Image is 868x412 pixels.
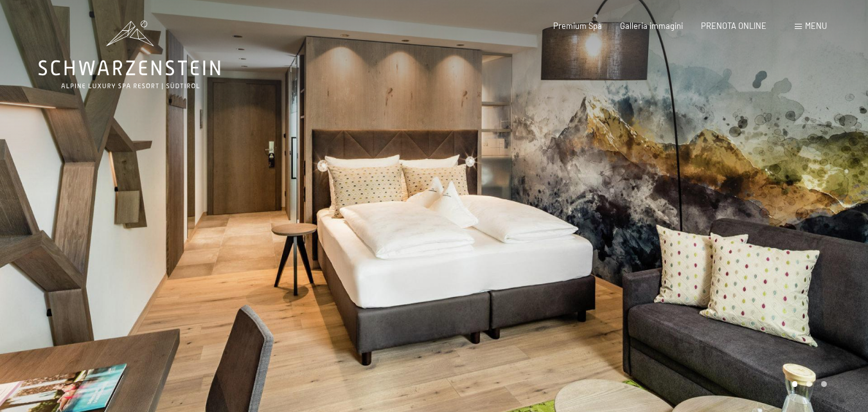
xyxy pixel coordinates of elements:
span: Menu [805,21,827,31]
a: PRENOTA ONLINE [701,21,766,31]
a: Galleria immagini [620,21,683,31]
a: Premium Spa [553,21,602,31]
